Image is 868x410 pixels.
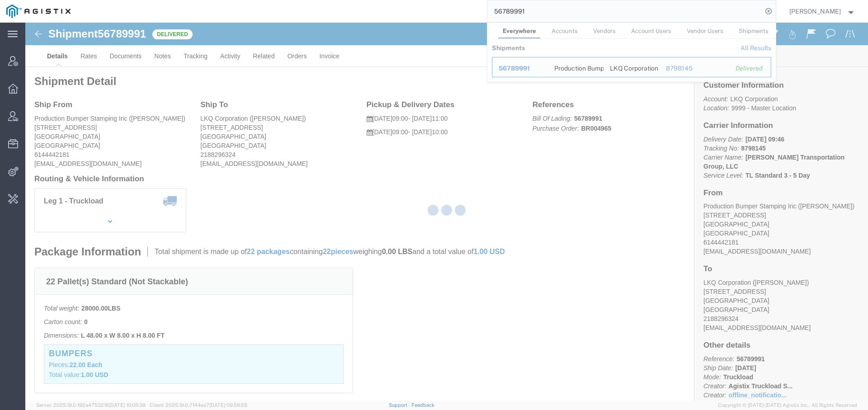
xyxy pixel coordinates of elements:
[209,402,247,408] span: [DATE] 09:58:55
[718,401,857,409] span: Copyright © [DATE]-[DATE] Agistix Inc., All Rights Reserved
[36,402,146,408] span: Server: 2025.19.0-192a4753216
[487,0,762,22] input: Search for shipment number, reference number
[6,5,71,18] img: logo
[109,402,146,408] span: [DATE] 10:05:38
[389,402,411,408] a: Support
[789,6,856,17] button: [PERSON_NAME]
[150,402,247,408] span: Client: 2025.19.0-7f44ea7
[789,6,841,16] span: Abbie Wilkiemeyer
[411,402,434,408] a: Feedback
